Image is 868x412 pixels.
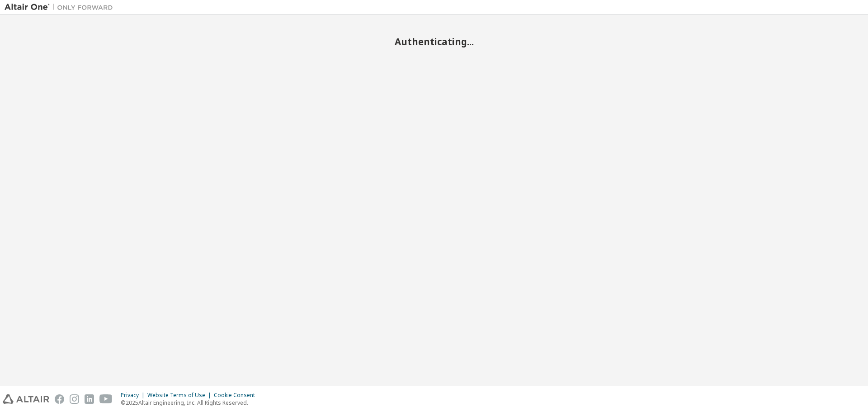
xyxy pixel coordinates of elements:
img: linkedin.svg [85,394,94,404]
img: altair_logo.svg [3,394,49,404]
img: instagram.svg [70,394,79,404]
h2: Authenticating... [5,36,863,47]
img: youtube.svg [99,394,113,404]
div: Cookie Consent [214,392,260,399]
div: Privacy [121,392,147,399]
p: © 2025 Altair Engineering, Inc. All Rights Reserved. [121,399,260,407]
div: Website Terms of Use [147,392,214,399]
img: facebook.svg [55,394,64,404]
img: Altair One [5,3,118,12]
